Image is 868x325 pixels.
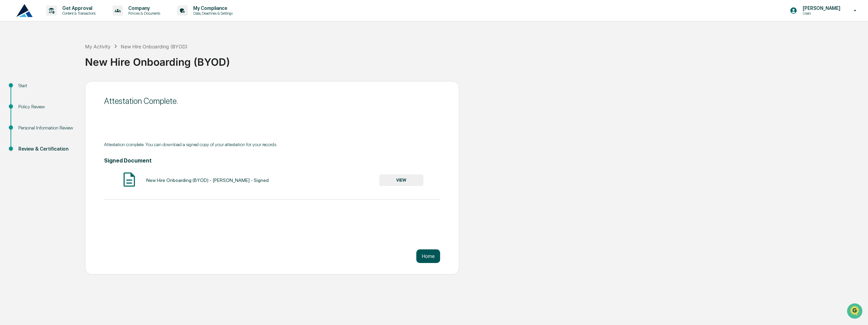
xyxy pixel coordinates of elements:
[14,99,43,106] span: Data Lookup
[146,177,269,183] div: New Hire Onboarding (BYOD) - [PERSON_NAME] - Signed
[7,87,12,92] div: 🖐️
[48,115,82,121] a: Powered byPylon
[57,11,99,16] p: Content & Transactions
[188,11,236,16] p: Data, Deadlines & Settings
[116,54,124,62] button: Start new chat
[18,124,74,131] div: Personal Information Review
[104,157,440,164] h4: Signed Document
[104,142,440,147] div: Attestation complete. You can download a signed copy of your attestation for your records.
[416,249,440,263] button: Home
[123,5,164,11] p: Company
[23,59,89,64] div: We're offline, we'll be back soon
[85,44,111,49] div: My Activity
[104,96,440,106] div: Attestation Complete.
[16,4,33,17] img: logo
[68,115,82,121] span: Pylon
[7,14,124,25] p: How can we help?
[57,5,99,11] p: Get Approval
[797,11,844,16] p: Users
[18,103,74,110] div: Policy Review
[4,96,46,108] a: 🔎Data Lookup
[85,50,865,68] div: New Hire Onboarding (BYOD)
[797,5,844,11] p: [PERSON_NAME]
[379,174,423,186] button: VIEW
[47,83,87,95] a: 🗄️Attestations
[18,82,74,89] div: Start
[7,99,12,105] div: 🔎
[14,86,44,93] span: Preclearance
[18,145,74,153] div: Review & Certification
[123,11,164,16] p: Policies & Documents
[4,83,47,95] a: 🖐️Preclearance
[846,303,865,321] iframe: Open customer support
[56,86,84,93] span: Attestations
[23,52,112,59] div: Start new chat
[188,5,236,11] p: My Compliance
[7,52,19,64] img: 1746055101610-c473b297-6a78-478c-a979-82029cc54cd1
[121,171,138,188] img: Document Icon
[18,31,112,38] input: Clear
[121,44,187,49] div: New Hire Onboarding (BYOD)
[49,87,55,92] div: 🗄️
